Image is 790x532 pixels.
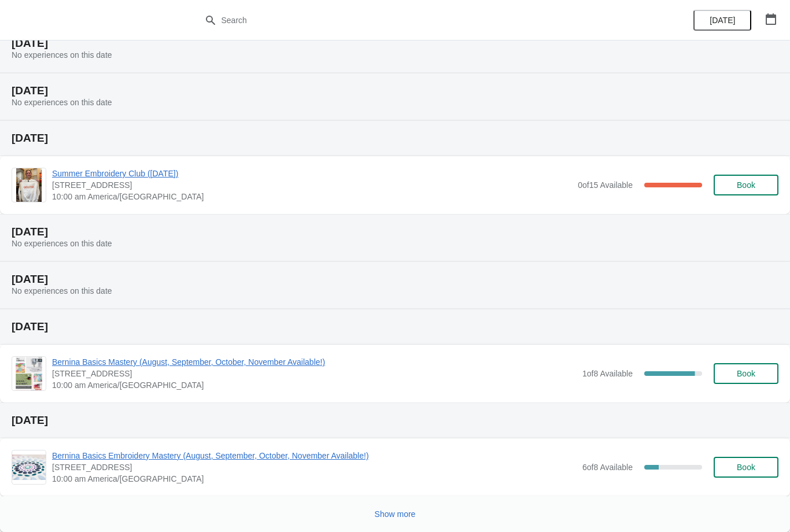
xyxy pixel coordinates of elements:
span: [STREET_ADDRESS] [52,179,572,191]
span: 10:00 am America/[GEOGRAPHIC_DATA] [52,191,572,202]
button: [DATE] [693,10,751,31]
span: Book [737,369,755,378]
span: Show more [375,509,416,519]
img: Bernina Basics Mastery (August, September, October, November Available!) | 1300 Salem Rd SW, Suit... [16,357,42,390]
span: Book [737,463,755,472]
h2: [DATE] [12,274,778,285]
h2: [DATE] [12,38,778,49]
span: [STREET_ADDRESS] [52,368,577,379]
span: 6 of 8 Available [582,463,633,472]
img: Summer Embroidery Club (Saturday, August 16) | 1300 Salem Rd SW, Suite 350, Rochester, MN 55902 |... [16,168,42,202]
span: No experiences on this date [12,50,112,60]
span: No experiences on this date [12,286,112,295]
span: [DATE] [710,16,735,25]
span: Bernina Basics Embroidery Mastery (August, September, October, November Available!) [52,450,577,461]
h2: [DATE] [12,132,778,144]
span: 1 of 8 Available [582,369,633,378]
span: Summer Embroidery Club ([DATE]) [52,168,572,179]
h2: [DATE] [12,226,778,238]
span: 0 of 15 Available [578,180,633,190]
h2: [DATE] [12,415,778,426]
h2: [DATE] [12,321,778,332]
button: Book [714,175,778,195]
h2: [DATE] [12,85,778,97]
span: No experiences on this date [12,98,112,107]
input: Search [221,10,593,31]
button: Book [714,457,778,478]
span: Book [737,180,755,190]
img: Bernina Basics Embroidery Mastery (August, September, October, November Available!) | 1300 Salem ... [12,455,46,479]
span: [STREET_ADDRESS] [52,461,577,473]
span: No experiences on this date [12,239,112,248]
span: Bernina Basics Mastery (August, September, October, November Available!) [52,356,577,368]
button: Show more [370,504,420,524]
button: Book [714,363,778,384]
span: 10:00 am America/[GEOGRAPHIC_DATA] [52,379,577,391]
span: 10:00 am America/[GEOGRAPHIC_DATA] [52,473,577,485]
